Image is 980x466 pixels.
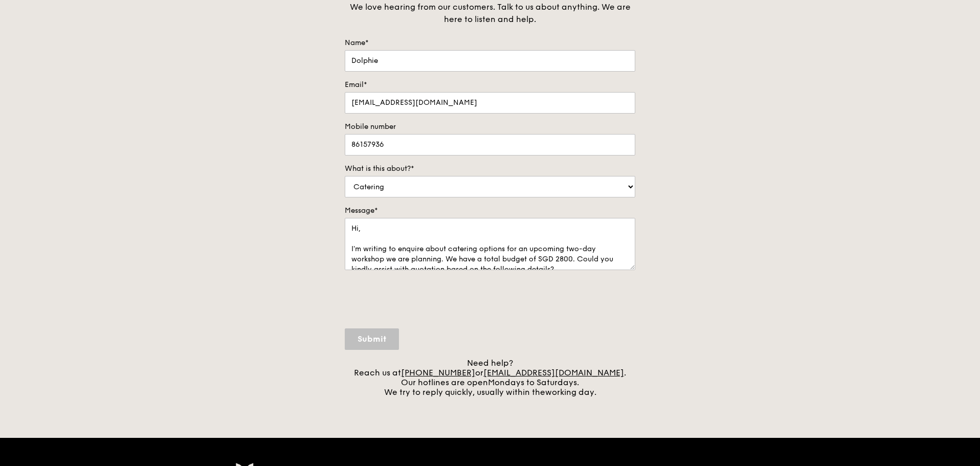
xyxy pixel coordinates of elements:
label: Message* [345,206,635,216]
div: Need help? Reach us at or . Our hotlines are open We try to reply quickly, usually within the [345,358,635,397]
label: Email* [345,80,635,90]
label: What is this about?* [345,164,635,174]
iframe: reCAPTCHA [345,280,500,320]
a: [EMAIL_ADDRESS][DOMAIN_NAME] [483,368,624,378]
input: Submit [345,328,399,350]
label: Name* [345,38,635,48]
span: working day. [545,387,596,397]
div: We love hearing from our customers. Talk to us about anything. We are here to listen and help. [345,1,635,26]
a: [PHONE_NUMBER] [401,368,475,378]
span: Mondays to Saturdays. [488,378,579,387]
label: Mobile number [345,122,635,132]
